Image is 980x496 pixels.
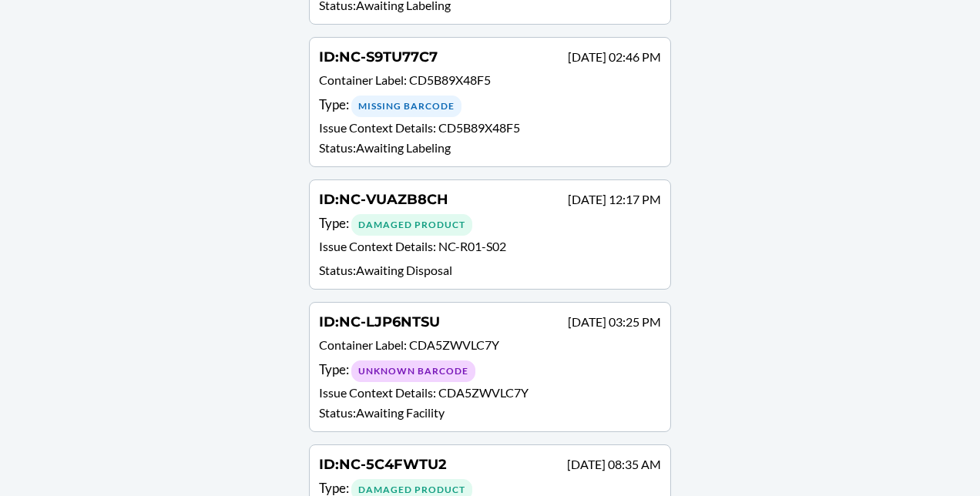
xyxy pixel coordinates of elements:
[438,385,529,400] span: CDA5ZWVLC7Y
[319,261,661,280] p: Status : Awaiting Disposal
[339,49,438,65] span: NC-S9TU77C7
[319,139,661,157] p: Status : Awaiting Labeling
[351,214,472,236] div: Damaged Product
[409,72,491,87] span: CD5B89X48F5
[309,37,671,167] a: ID:NC-S9TU77C7[DATE] 02:46 PMContainer Label: CD5B89X48F5Type: Missing BarcodeIssue Context Detai...
[319,95,661,117] div: Type :
[319,384,661,402] p: Issue Context Details :
[568,48,661,66] p: [DATE] 02:46 PM
[319,119,661,137] p: Issue Context Details :
[339,456,447,473] span: NC-5C4FWTU2
[319,47,438,67] h4: ID :
[309,179,671,290] a: ID:NC-VUAZB8CH[DATE] 12:17 PMType: Damaged ProductIssue Context Details: NC-R01-S02Status:Awaitin...
[409,337,499,352] span: CDA5ZWVLC7Y
[319,189,448,209] h4: ID :
[319,71,661,93] p: Container Label :
[567,455,661,474] p: [DATE] 08:35 AM
[319,404,661,422] p: Status : Awaiting Facility
[319,454,447,474] h4: ID :
[319,312,440,332] h4: ID :
[568,190,661,209] p: [DATE] 12:17 PM
[319,213,661,236] div: Type :
[309,302,671,432] a: ID:NC-LJP6NTSU[DATE] 03:25 PMContainer Label: CDA5ZWVLC7YType: Unknown BarcodeIssue Context Detai...
[339,191,448,208] span: NC-VUAZB8CH
[319,336,661,358] p: Container Label :
[339,313,440,330] span: NC-LJP6NTSU
[319,237,661,260] p: Issue Context Details :
[351,360,475,382] div: Unknown Barcode
[351,96,461,117] div: Missing Barcode
[438,120,520,135] span: CD5B89X48F5
[438,239,506,253] span: NC-R01-S02
[319,360,661,382] div: Type :
[568,313,661,331] p: [DATE] 03:25 PM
